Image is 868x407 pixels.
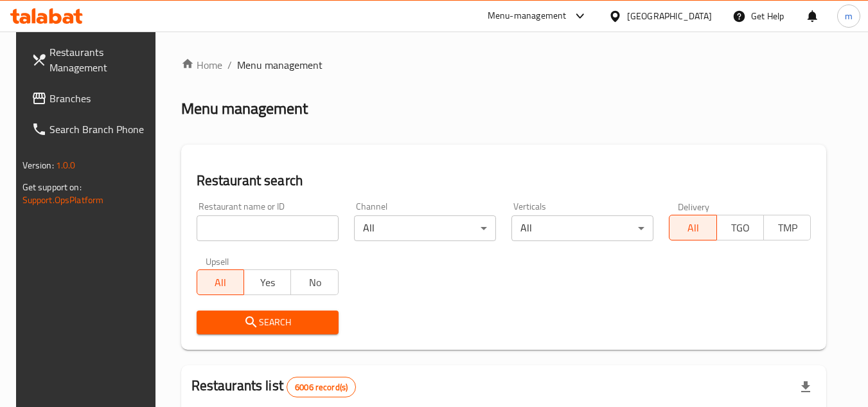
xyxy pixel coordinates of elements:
button: All [669,215,716,240]
li: / [227,57,232,73]
button: Search [197,311,339,334]
span: No [296,273,333,292]
label: Delivery [678,202,710,211]
a: Home [181,57,222,73]
span: Search [207,314,328,330]
input: Search for restaurant name or ID.. [197,215,339,241]
span: TGO [722,219,759,237]
a: Search Branch Phone [21,114,161,145]
span: 1.0.0 [56,157,76,174]
span: All [202,273,239,292]
a: Support.OpsPlatform [22,192,104,208]
div: [GEOGRAPHIC_DATA] [627,9,712,23]
label: Upsell [206,257,229,266]
span: Version: [22,157,54,174]
span: Yes [249,273,286,292]
button: TGO [716,215,764,240]
span: m [845,9,853,23]
h2: Restaurant search [197,171,811,190]
button: All [197,269,244,295]
span: Search Branch Phone [49,122,151,137]
div: All [354,215,496,241]
h2: Restaurants list [191,376,357,397]
span: TMP [769,219,806,237]
span: Menu management [237,57,323,73]
button: No [290,269,338,295]
span: Restaurants Management [49,44,151,75]
div: Export file [790,372,821,402]
span: Branches [49,91,151,106]
span: 6006 record(s) [287,381,355,393]
div: All [511,215,653,241]
button: Yes [244,269,291,295]
nav: breadcrumb [181,57,827,73]
span: Get support on: [22,179,82,195]
span: All [675,219,711,237]
a: Branches [21,83,161,114]
h2: Menu management [181,98,308,119]
div: Total records count [287,377,356,397]
div: Menu-management [488,8,567,24]
button: TMP [763,215,811,240]
a: Restaurants Management [21,37,161,83]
